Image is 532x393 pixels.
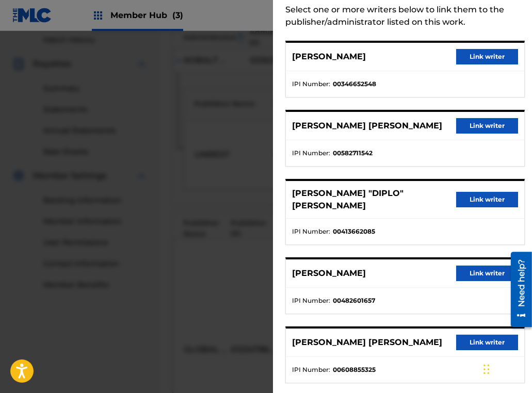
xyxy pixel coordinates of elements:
[292,365,330,374] span: IPI Number :
[292,227,330,236] span: IPI Number :
[292,296,330,305] span: IPI Number :
[172,10,183,20] span: (3)
[292,120,442,132] p: [PERSON_NAME] [PERSON_NAME]
[292,267,366,280] p: [PERSON_NAME]
[456,118,518,134] button: Link writer
[456,335,518,350] button: Link writer
[456,49,518,64] button: Link writer
[12,8,52,23] img: MLC Logo
[333,296,375,305] strong: 00482601657
[292,187,456,212] p: [PERSON_NAME] "DIPLO" [PERSON_NAME]
[292,149,330,158] span: IPI Number :
[333,79,376,89] strong: 00346652548
[110,9,183,21] span: Member Hub
[333,365,376,374] strong: 00608855325
[292,79,330,89] span: IPI Number :
[503,248,532,331] iframe: Resource Center
[480,343,532,393] iframe: Chat Widget
[456,192,518,207] button: Link writer
[292,51,366,63] p: [PERSON_NAME]
[456,266,518,281] button: Link writer
[92,9,104,22] img: Top Rightsholders
[483,354,490,385] div: Drag
[333,149,373,158] strong: 00582711542
[292,336,442,349] p: [PERSON_NAME] [PERSON_NAME]
[333,227,375,236] strong: 00413662085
